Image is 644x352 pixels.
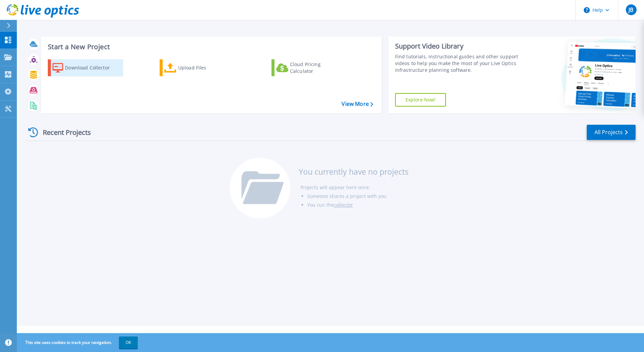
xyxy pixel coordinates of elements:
div: Recent Projects [26,124,100,141]
a: Explore Now! [395,93,446,107]
a: All Projects [587,125,636,140]
button: OK [119,336,138,349]
a: Upload Files [160,59,235,76]
h3: Start a New Project [48,43,373,51]
a: Cloud Pricing Calculator [271,59,347,76]
li: Someone shares a project with you [307,192,409,201]
div: Find tutorials, instructional guides and other support videos to help you make the most of your L... [395,53,521,74]
div: Cloud Pricing Calculator [290,61,344,75]
div: Support Video Library [395,42,521,51]
a: Download Collector [48,59,123,76]
h3: You currently have no projects [299,168,409,175]
li: Projects will appear here once: [300,183,409,192]
div: Upload Files [178,61,232,75]
div: Download Collector [65,61,119,75]
a: collector [334,202,353,208]
a: View More [342,101,373,107]
li: You run the [307,201,409,209]
span: JB [629,7,633,12]
span: This site uses cookies to track your navigation. [19,336,138,349]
